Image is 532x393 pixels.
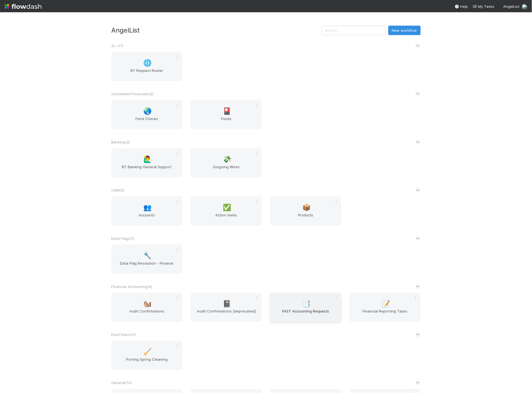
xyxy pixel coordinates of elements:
span: ✅ [223,204,231,211]
span: AL < ( 1 ) [111,43,123,48]
span: Outgoing Wires [193,164,260,175]
span: Data Flags ( 1 ) [111,236,134,241]
span: 💸 [223,156,231,163]
span: 📝 [382,300,390,307]
span: BT Banking General Support [113,164,180,175]
span: General ( 10 ) [111,381,132,385]
span: Accounts [113,212,180,223]
span: 📦 [303,204,311,211]
span: 🐿️ [144,300,152,307]
h3: AngelList [111,26,322,34]
a: 🎴Funds [191,100,262,129]
span: Audit Confirmations [deprecated] [193,309,260,320]
a: 🐿️Audit Confirmations [111,293,182,322]
span: My Tasks [473,4,495,9]
span: Funds [193,116,260,127]
a: 📑FAST Accounting Requests [270,293,341,322]
a: 🔧Data Flag Resolution - Finance [111,245,182,274]
input: Search... [322,26,386,35]
a: ✅Action Items [191,196,262,226]
span: 🔧 [144,252,152,259]
span: 🙋‍♂️ [144,156,152,163]
span: Fund Import ( 1 ) [111,333,136,337]
button: New workflow [388,26,421,35]
span: Financial Accounting ( 4 ) [111,284,152,289]
a: 🌏Fund Checks [111,100,182,129]
span: 🌐 [144,59,152,67]
a: 🙋‍♂️BT Banking General Support [111,148,182,177]
a: 💸Outgoing Wires [191,148,262,177]
span: Data Flag Resolution - Finance [113,260,180,272]
a: 📓Audit Confirmations [deprecated] [191,293,262,322]
span: Products [272,212,339,223]
a: 👥Accounts [111,196,182,226]
a: 🧹Porting Spring Cleaning [111,341,182,370]
span: 👥 [144,204,152,211]
span: 🌏 [144,108,152,115]
span: CRM ( 3 ) [111,188,124,192]
a: 📝Financial Reporting Tasks [350,293,421,322]
span: 📑 [303,300,311,307]
span: BT Request Router [113,68,180,79]
img: logo-inverted-e16ddd16eac7371096b0.svg [4,2,42,11]
a: My Tasks [473,4,495,9]
span: Fund Checks [113,116,180,127]
a: 🌐BT Request Router [111,52,182,81]
span: Banking ( 2 ) [111,140,130,144]
span: FAST Accounting Requests [272,309,339,320]
div: Help [455,4,468,9]
span: 📓 [223,300,231,307]
a: 📦Products [270,196,341,226]
span: Action Items [193,212,260,223]
span: Porting Spring Cleaning [113,357,180,368]
span: 🎴 [223,108,231,115]
span: Automated Financials ( 2 ) [111,92,154,96]
img: avatar_c7c7de23-09de-42ad-8e02-7981c37ee075.png [522,4,528,9]
span: 🧹 [144,348,152,356]
span: AngelList [504,4,520,9]
span: Financial Reporting Tasks [352,309,419,320]
span: Audit Confirmations [113,309,180,320]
